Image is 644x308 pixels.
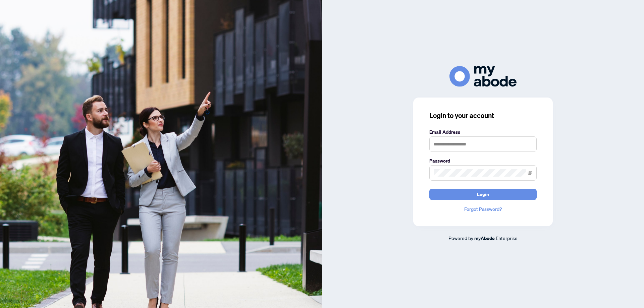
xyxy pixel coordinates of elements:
[528,171,532,175] span: eye-invisible
[429,205,537,213] a: Forgot Password?
[496,235,518,241] span: Enterprise
[429,128,537,136] label: Email Address
[429,189,537,200] button: Login
[448,235,473,241] span: Powered by
[429,111,537,120] h3: Login to your account
[429,157,537,165] label: Password
[449,66,517,86] img: ma-logo
[477,189,489,200] span: Login
[474,235,495,242] a: myAbode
